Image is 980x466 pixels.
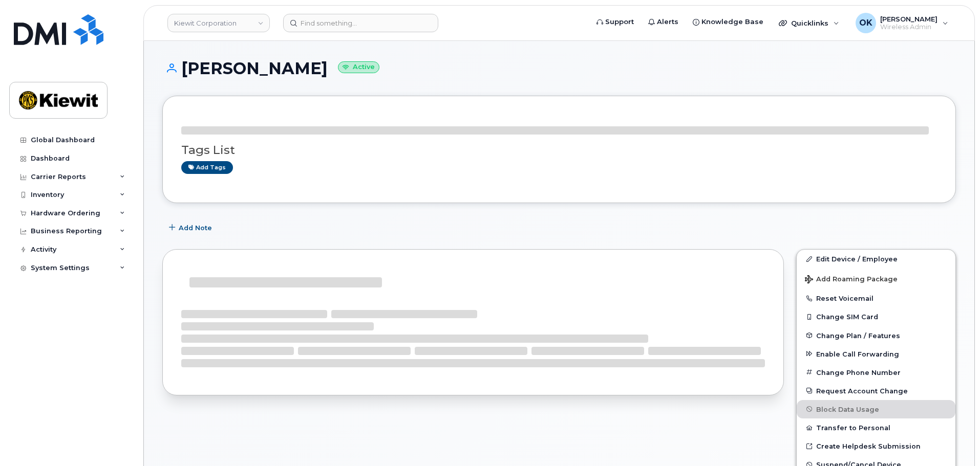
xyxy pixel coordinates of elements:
[338,61,379,73] small: Active
[797,345,955,363] button: Enable Call Forwarding
[797,437,955,455] a: Create Helpdesk Submission
[797,326,955,345] button: Change Plan / Features
[181,144,937,157] h3: Tags List
[797,418,955,437] button: Transfer to Personal
[797,400,955,418] button: Block Data Usage
[797,307,955,326] button: Change SIM Card
[162,59,956,77] h1: [PERSON_NAME]
[797,250,955,268] a: Edit Device / Employee
[181,161,233,174] a: Add tags
[797,289,955,307] button: Reset Voicemail
[162,218,221,237] button: Add Note
[816,331,900,339] span: Change Plan / Features
[797,268,955,289] button: Add Roaming Package
[797,363,955,382] button: Change Phone Number
[797,382,955,400] button: Request Account Change
[179,223,212,233] span: Add Note
[805,275,898,285] span: Add Roaming Package
[816,350,899,358] span: Enable Call Forwarding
